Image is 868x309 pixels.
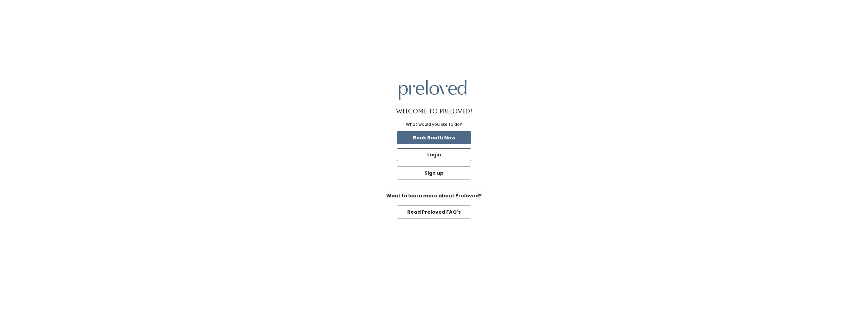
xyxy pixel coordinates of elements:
button: Read Preloved FAQ's [397,206,471,218]
button: Login [397,148,471,161]
h1: Welcome to Preloved! [396,108,472,115]
a: Login [395,147,473,162]
button: Book Booth Now [397,131,471,144]
img: preloved logo [399,80,467,100]
button: Sign up [397,167,471,179]
div: What would you like to do? [406,121,462,128]
h6: Want to learn more about Preloved? [383,193,485,199]
a: Sign up [395,165,473,181]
